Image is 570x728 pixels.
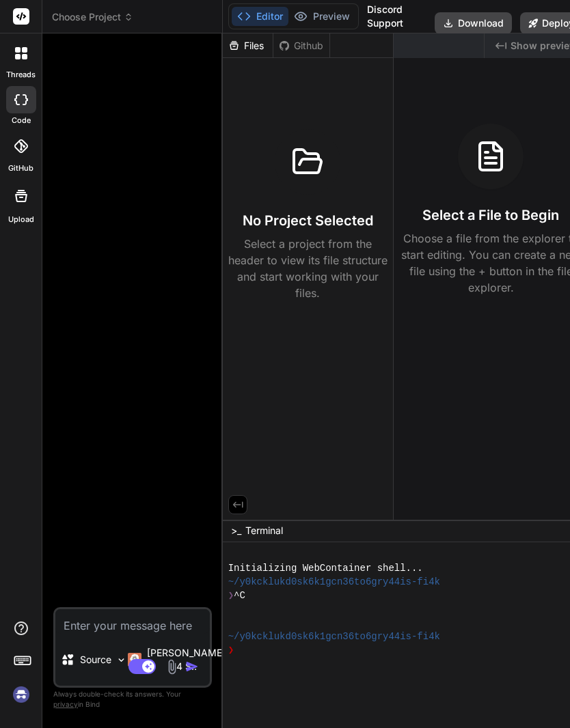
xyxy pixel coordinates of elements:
[128,653,141,667] img: Claude 4 Sonnet
[116,654,127,666] img: Pick Models
[228,630,440,643] span: ~/y0kcklukd0sk6k1gcn36to6gry44is-fi4k
[435,12,512,34] button: Download
[12,115,31,126] label: code
[228,236,388,301] p: Select a project from the header to view its file structure and start working with your files.
[10,683,33,706] img: signin
[223,39,273,53] div: Files
[52,10,133,24] span: Choose Project
[6,69,36,81] label: threads
[245,524,283,537] span: Terminal
[288,7,355,26] button: Preview
[147,646,226,673] p: [PERSON_NAME] 4 S..
[80,653,111,667] p: Source
[164,659,180,675] img: attachment
[231,524,241,537] span: >_
[243,211,373,230] h3: No Project Selected
[53,688,212,711] p: Always double-check its answers. Your in Bind
[228,575,440,589] span: ~/y0kcklukd0sk6k1gcn36to6gry44is-fi4k
[8,214,34,225] label: Upload
[228,589,234,602] span: ❯
[185,660,199,673] img: icon
[232,7,288,26] button: Editor
[228,561,423,575] span: Initializing WebContainer shell...
[228,643,234,657] span: ❯
[273,39,329,53] div: Github
[234,589,245,602] span: ^C
[8,163,33,174] label: GitHub
[422,206,559,225] h3: Select a File to Begin
[53,700,78,708] span: privacy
